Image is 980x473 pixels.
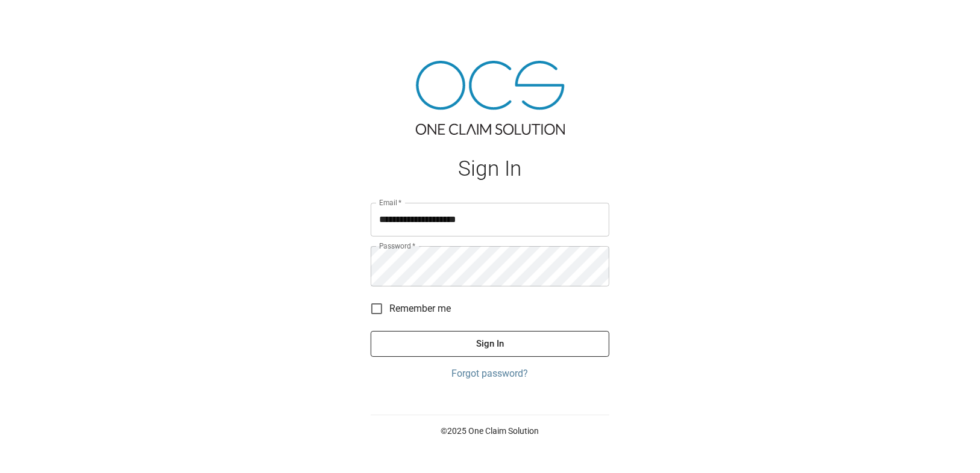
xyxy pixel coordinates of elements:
[379,197,402,208] label: Email
[371,366,609,381] a: Forgot password?
[416,61,565,135] img: ocs-logo-tra.png
[14,7,63,31] img: ocs-logo-white-transparent.png
[371,156,609,181] h1: Sign In
[379,241,415,251] label: Password
[389,301,451,316] span: Remember me
[371,425,609,437] p: © 2025 One Claim Solution
[371,331,609,356] button: Sign In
